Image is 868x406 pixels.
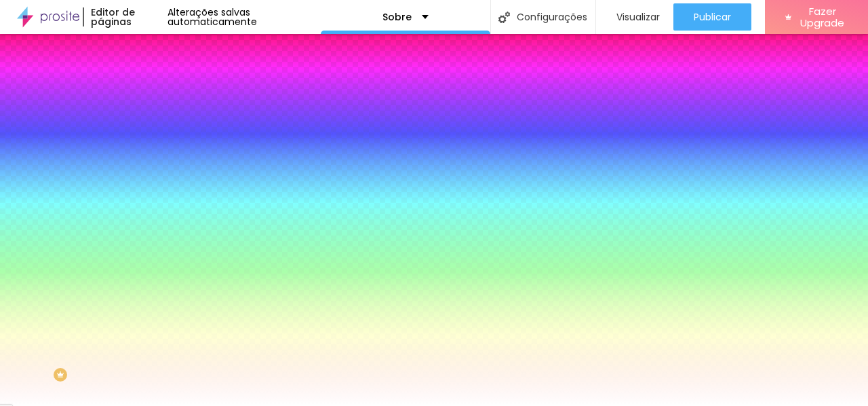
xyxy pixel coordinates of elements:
span: Fazer Upgrade [797,5,848,29]
img: Icone [498,12,510,23]
span: Publicar [694,12,731,22]
button: Visualizar [596,3,673,31]
p: Sobre [382,12,412,22]
div: Editor de páginas [83,7,167,26]
div: Alterações salvas automaticamente [167,7,321,26]
button: Publicar [673,3,751,31]
span: Visualizar [616,12,660,22]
